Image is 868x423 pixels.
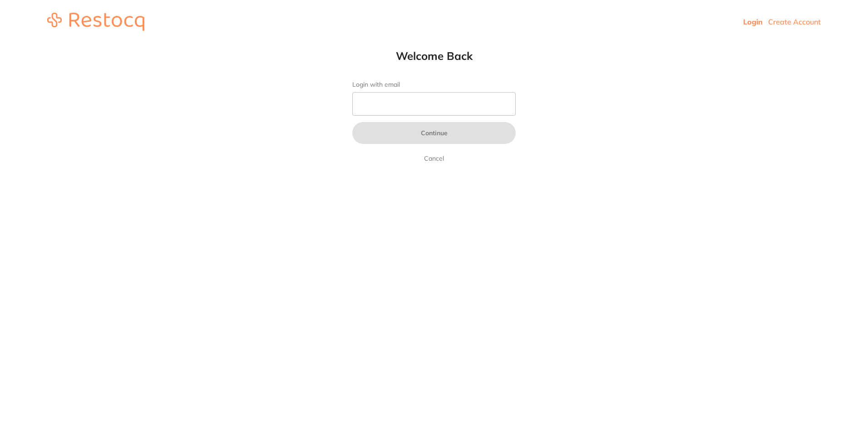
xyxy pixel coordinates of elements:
[352,81,516,89] label: Login with email
[352,122,516,144] button: Continue
[768,17,821,26] a: Create Account
[334,49,534,63] h1: Welcome Back
[47,13,144,31] img: restocq_logo.svg
[422,153,446,164] a: Cancel
[743,17,763,26] a: Login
